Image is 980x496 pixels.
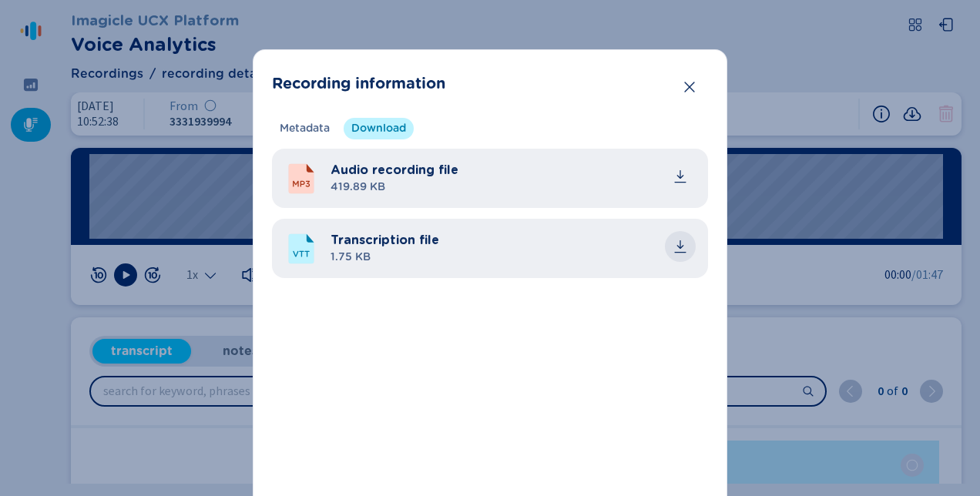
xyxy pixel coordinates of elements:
[665,231,696,262] button: common.download
[673,239,688,254] div: Download file
[673,239,688,254] svg: download
[331,161,458,179] span: Audio recording file
[284,162,318,196] svg: MP3File
[331,250,439,266] span: 1.75 KB
[674,72,705,102] button: Close
[331,161,696,196] div: audio_20250808_105238_3331939994-GildaPianese.mp3
[280,121,330,136] span: Metadata
[665,161,696,192] button: common.download
[331,179,458,196] span: 419.89 KB
[673,169,688,184] div: Download file
[331,231,696,266] div: transcription_20250808_105238_3331939994-GildaPianese.vtt.txt
[272,69,708,99] header: Recording information
[331,231,439,250] span: Transcription file
[284,232,318,266] svg: VTTFile
[673,169,688,184] svg: download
